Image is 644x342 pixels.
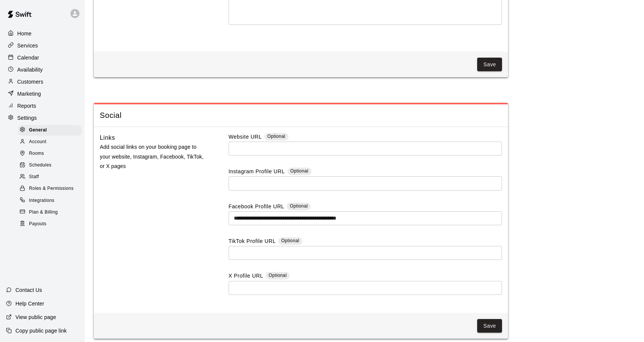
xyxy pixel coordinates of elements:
div: General [18,125,82,136]
label: Website URL [229,133,262,142]
p: Copy public page link [15,327,67,334]
p: Customers [17,78,43,85]
span: General [29,127,47,134]
div: Plan & Billing [18,207,82,218]
p: Reports [17,102,36,110]
a: Schedules [18,160,85,171]
span: Plan & Billing [29,209,58,216]
label: Facebook Profile URL [229,203,284,211]
span: Rooms [29,150,44,157]
div: Rooms [18,148,82,159]
a: Settings [6,112,79,124]
div: Schedules [18,160,82,171]
a: Account [18,136,85,148]
a: Integrations [18,195,85,206]
span: Optional [267,134,285,139]
div: Roles & Permissions [18,183,82,194]
label: Instagram Profile URL [229,168,285,176]
span: Optional [269,273,287,278]
div: Integrations [18,195,82,206]
span: Account [29,138,46,146]
div: Account [18,137,82,147]
a: Staff [18,171,85,183]
label: TikTok Profile URL [229,237,276,246]
p: Settings [17,114,37,122]
a: Payouts [18,218,85,230]
a: Roles & Permissions [18,183,85,195]
p: Services [17,42,38,49]
p: Marketing [17,90,41,98]
span: Staff [29,173,39,181]
label: X Profile URL [229,272,263,281]
a: Customers [6,76,79,87]
a: Rooms [18,148,85,160]
div: Payouts [18,219,82,229]
div: Staff [18,172,82,182]
span: Optional [290,203,308,209]
a: General [18,124,85,136]
p: View public page [15,313,56,321]
p: Home [17,30,32,37]
a: Home [6,28,79,39]
h6: Links [100,133,115,143]
span: Optional [290,168,308,174]
p: Contact Us [15,286,42,294]
span: Payouts [29,220,46,228]
span: Schedules [29,162,52,169]
a: Reports [6,100,79,111]
span: Roles & Permissions [29,185,73,192]
button: Save [477,58,502,72]
p: Help Center [15,300,44,307]
a: Availability [6,64,79,75]
p: Add social links on your booking page to your website, Instagram, Facebook, TikTok, or X pages [100,142,204,171]
a: Calendar [6,52,79,63]
span: Optional [281,238,299,243]
p: Availability [17,66,43,73]
a: Marketing [6,88,79,99]
a: Plan & Billing [18,206,85,218]
button: Save [477,319,502,333]
a: Services [6,40,79,51]
span: Integrations [29,197,55,205]
p: Calendar [17,54,39,61]
span: Social [100,110,502,121]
